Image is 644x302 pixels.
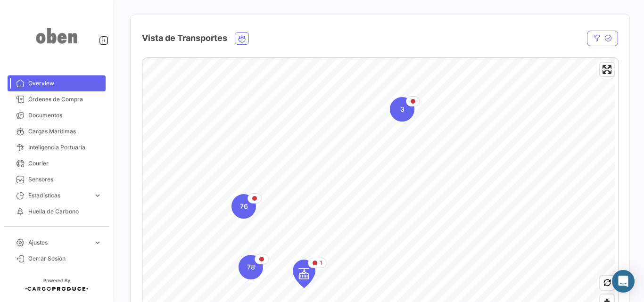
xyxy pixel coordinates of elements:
div: Map marker [231,194,256,219]
span: 1 [320,259,322,267]
span: 3 [400,105,405,114]
div: Map marker [293,260,315,288]
span: Huella de Carbono [28,207,102,216]
a: Huella de Carbono [8,204,106,220]
a: Cargas Marítimas [8,123,106,139]
span: Cerrar Sesión [28,254,102,263]
span: Overview [28,79,102,88]
span: expand_more [93,238,102,247]
button: Ocean [235,33,248,44]
button: Enter fullscreen [600,63,614,76]
span: expand_more [93,191,102,200]
a: Sensores [8,171,106,188]
div: Map marker [390,97,414,122]
div: Map marker [239,255,263,279]
span: 76 [240,202,248,211]
img: oben-logo.png [33,11,80,60]
a: Courier [8,155,106,171]
span: Cargas Marítimas [28,127,102,136]
a: Overview [8,75,106,91]
span: Inteligencia Portuaria [28,143,102,152]
div: Abrir Intercom Messenger [612,270,635,293]
span: Ajustes [28,238,90,247]
span: 78 [247,262,255,272]
a: Documentos [8,107,106,123]
span: Estadísticas [28,191,90,200]
span: Órdenes de Compra [28,95,102,104]
a: Inteligencia Portuaria [8,139,106,155]
h4: Vista de Transportes [142,32,227,45]
a: Órdenes de Compra [8,91,106,107]
span: Courier [28,159,102,168]
span: Documentos [28,111,102,120]
span: Sensores [28,175,102,184]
